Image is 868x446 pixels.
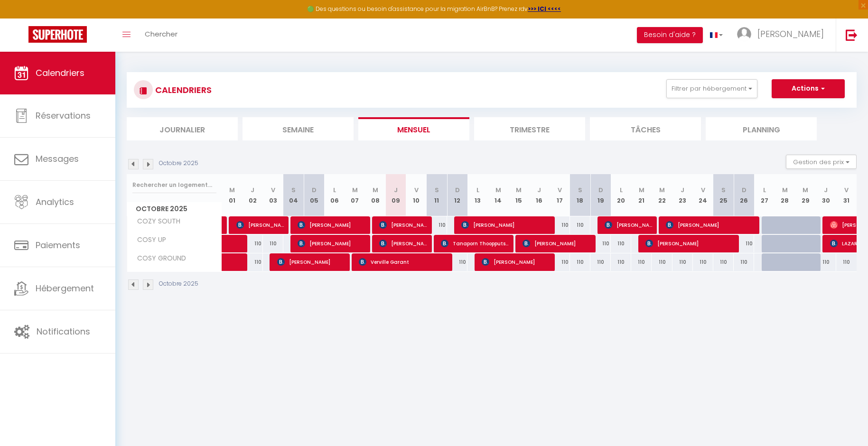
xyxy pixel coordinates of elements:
[730,19,836,52] a: ... [PERSON_NAME]
[427,216,447,234] div: 110
[345,174,365,216] th: 07
[590,235,611,252] div: 110
[846,29,858,41] img: logout
[836,253,857,271] div: 110
[414,186,419,195] abbr: V
[127,202,222,216] span: Octobre 2025
[516,186,522,195] abbr: M
[836,174,857,216] th: 31
[734,174,754,216] th: 26
[775,174,795,216] th: 28
[312,186,317,195] abbr: D
[550,253,570,271] div: 110
[36,153,79,165] span: Messages
[590,117,701,140] li: Tâches
[132,177,216,194] input: Rechercher un logement...
[795,174,815,216] th: 29
[786,155,857,169] button: Gestion des prix
[693,253,713,271] div: 110
[406,174,427,216] th: 10
[447,253,467,271] div: 110
[298,234,365,252] span: [PERSON_NAME]
[754,174,775,216] th: 27
[734,253,754,271] div: 110
[251,186,254,195] abbr: J
[631,174,652,216] th: 21
[28,26,87,43] img: Super Booking
[706,117,817,140] li: Planning
[652,253,672,271] div: 110
[611,235,631,252] div: 110
[558,186,562,195] abbr: V
[693,174,713,216] th: 24
[824,186,828,195] abbr: J
[495,186,501,195] abbr: M
[737,27,751,41] img: ...
[36,110,91,121] span: Réservations
[36,282,94,294] span: Hébergement
[645,234,734,252] span: [PERSON_NAME]
[672,174,693,216] th: 23
[529,174,550,216] th: 16
[763,186,766,195] abbr: L
[236,216,284,234] span: [PERSON_NAME]
[782,186,788,195] abbr: M
[772,79,845,98] button: Actions
[243,174,263,216] th: 02
[435,186,439,195] abbr: S
[570,253,590,271] div: 110
[36,196,74,208] span: Analytics
[373,186,378,195] abbr: M
[145,29,177,39] span: Chercher
[672,253,693,271] div: 110
[159,159,198,168] p: Octobre 2025
[803,186,808,195] abbr: M
[620,186,623,195] abbr: L
[455,186,460,195] abbr: D
[263,235,283,252] div: 110
[467,174,488,216] th: 13
[36,67,84,79] span: Calendriers
[523,234,590,252] span: [PERSON_NAME]
[222,174,243,216] th: 01
[666,216,754,234] span: [PERSON_NAME]
[127,117,238,140] li: Journalier
[816,174,836,216] th: 30
[461,216,550,234] span: [PERSON_NAME]
[598,186,603,195] abbr: D
[713,253,734,271] div: 110
[590,174,611,216] th: 19
[359,253,447,271] span: Verville Garant
[324,174,345,216] th: 06
[271,186,275,195] abbr: V
[476,186,479,195] abbr: L
[277,253,345,271] span: [PERSON_NAME]
[37,325,90,337] span: Notifications
[611,253,631,271] div: 110
[844,186,849,195] abbr: V
[659,186,665,195] abbr: M
[129,253,188,264] span: COSY GROUND
[358,117,469,140] li: Mensuel
[333,186,336,195] abbr: L
[386,174,406,216] th: 09
[304,174,324,216] th: 05
[229,186,235,195] abbr: M
[441,234,509,252] span: Tanaporn Thoopputsar
[291,186,296,195] abbr: S
[482,253,550,271] span: [PERSON_NAME]
[263,174,283,216] th: 03
[605,216,652,234] span: [PERSON_NAME]
[528,5,561,13] strong: >>> ICI <<<<
[666,79,757,98] button: Filtrer par hébergement
[550,216,570,234] div: 110
[578,186,582,195] abbr: S
[129,235,168,245] span: COSY UP
[427,174,447,216] th: 11
[298,216,365,234] span: [PERSON_NAME]
[474,117,585,140] li: Trimestre
[652,174,672,216] th: 22
[631,253,652,271] div: 110
[570,216,590,234] div: 110
[365,174,385,216] th: 08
